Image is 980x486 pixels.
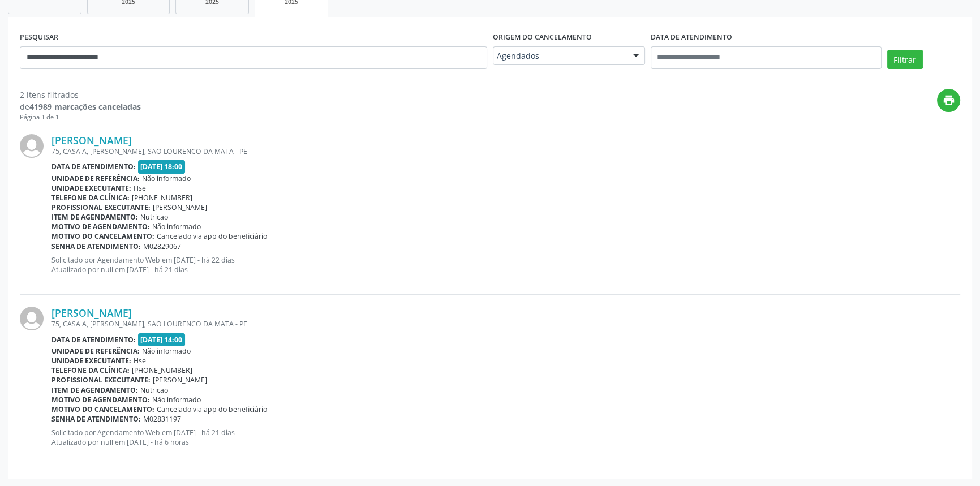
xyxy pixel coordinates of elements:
[51,255,960,274] p: Solicitado por Agendamento Web em [DATE] - há 22 dias Atualizado por null em [DATE] - há 21 dias
[20,29,58,46] label: PESQUISAR
[51,395,150,405] b: Motivo de agendamento:
[134,183,146,193] span: Hse
[51,385,138,395] b: Item de agendamento:
[20,89,141,101] div: 2 itens filtrados
[51,356,131,365] b: Unidade executante:
[51,307,132,319] a: [PERSON_NAME]
[20,101,141,113] div: de
[51,346,140,356] b: Unidade de referência:
[142,174,191,183] span: Não informado
[20,134,44,158] img: img
[51,242,141,251] b: Senha de atendimento:
[51,365,130,375] b: Telefone da clínica:
[157,231,267,241] span: Cancelado via app do beneficiário
[51,134,132,147] a: [PERSON_NAME]
[51,183,131,193] b: Unidade executante:
[51,174,140,183] b: Unidade de referência:
[51,405,154,414] b: Motivo do cancelamento:
[51,335,136,345] b: Data de atendimento:
[140,385,168,395] span: Nutricao
[138,333,186,346] span: [DATE] 14:00
[51,212,138,222] b: Item de agendamento:
[140,212,168,222] span: Nutricao
[51,193,130,203] b: Telefone da clínica:
[132,365,192,375] span: [PHONE_NUMBER]
[29,101,141,112] strong: 41989 marcações canceladas
[51,414,141,424] b: Senha de atendimento:
[887,50,923,69] button: Filtrar
[493,29,592,46] label: Origem do cancelamento
[51,319,960,329] div: 75, CASA A, [PERSON_NAME], SAO LOURENCO DA MATA - PE
[153,375,207,385] span: [PERSON_NAME]
[20,307,44,330] img: img
[51,147,960,156] div: 75, CASA A, [PERSON_NAME], SAO LOURENCO DA MATA - PE
[142,346,191,356] span: Não informado
[51,222,150,231] b: Motivo de agendamento:
[943,94,955,106] i: print
[132,193,192,203] span: [PHONE_NUMBER]
[134,356,146,365] span: Hse
[497,50,622,62] span: Agendados
[20,113,141,122] div: Página 1 de 1
[51,231,154,241] b: Motivo do cancelamento:
[152,395,201,405] span: Não informado
[51,162,136,171] b: Data de atendimento:
[153,203,207,212] span: [PERSON_NAME]
[143,414,181,424] span: M02831197
[152,222,201,231] span: Não informado
[157,405,267,414] span: Cancelado via app do beneficiário
[937,89,960,112] button: print
[138,160,186,173] span: [DATE] 18:00
[51,428,960,447] p: Solicitado por Agendamento Web em [DATE] - há 21 dias Atualizado por null em [DATE] - há 6 horas
[51,203,151,212] b: Profissional executante:
[143,242,181,251] span: M02829067
[651,29,732,46] label: DATA DE ATENDIMENTO
[51,375,151,385] b: Profissional executante:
